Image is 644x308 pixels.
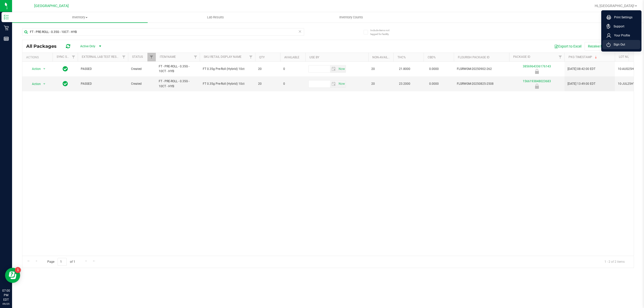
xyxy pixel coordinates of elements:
[34,4,69,8] span: [GEOGRAPHIC_DATA]
[4,36,9,41] inline-svg: Reports
[595,4,634,8] span: Hi, [GEOGRAPHIC_DATA]!
[371,81,390,86] span: 20
[337,65,346,73] span: Set Current date
[69,53,78,61] a: Filter
[15,267,21,273] iframe: Resource center unread badge
[63,65,68,72] span: In Sync
[283,12,419,23] a: Inventory Counts
[428,56,436,59] a: CBD%
[330,65,337,72] span: select
[43,258,79,266] span: Page of 1
[611,33,630,38] span: Your Profile
[371,67,390,71] span: 20
[259,56,265,59] a: Qty
[611,42,625,47] span: Sign Out
[568,67,595,71] span: [DATE] 08:42:00 EDT
[147,53,156,61] a: Filter
[4,25,9,30] inline-svg: Retail
[427,65,441,73] span: 0.0000
[120,53,128,61] a: Filter
[330,80,337,87] span: select
[396,65,413,73] span: 21.8000
[2,302,10,306] p: 09/25
[283,81,302,86] span: 0
[131,67,153,71] span: Created
[457,81,506,86] span: FLSRWGM-20250825-2508
[2,288,10,302] p: 07:00 PM EDT
[333,15,370,20] span: Inventory Counts
[396,80,413,87] span: 23.2000
[4,15,9,20] inline-svg: Inventory
[131,81,153,86] span: Created
[12,12,148,23] a: Inventory
[508,69,565,74] div: Newly Received
[22,28,304,36] input: Search Package ID, Item Name, SKU, Lot or Part Number...
[611,15,632,20] span: Print Settings
[619,55,637,59] a: Lot Number
[458,56,490,59] a: Flourish Package ID
[337,65,346,72] span: select
[569,55,598,59] a: Pkg Timestamp
[551,42,585,51] button: Export to Excel
[148,12,283,23] a: Lab Results
[203,81,252,86] span: FT 0.35g Pre-Roll (Hybrid) 10ct
[337,80,346,87] span: select
[523,65,551,68] a: 3856964336176143
[81,67,125,71] span: PASSED
[159,64,197,74] span: FT - PRE-ROLL - 0.35G - 10CT - HYB
[160,55,176,59] a: Item Name
[81,81,125,86] span: PASSED
[585,42,626,51] button: Receive Non-Cannabis
[27,65,41,72] span: Action
[63,80,68,87] span: In Sync
[602,40,640,49] li: Sign Out
[26,43,62,49] span: All Packages
[513,55,530,59] a: Package ID
[5,268,20,283] iframe: Resource center
[283,67,302,71] span: 0
[258,81,277,86] span: 20
[12,15,148,20] span: Inventory
[607,24,638,29] a: Support
[41,80,48,87] span: select
[132,55,143,59] a: Status
[397,56,406,59] a: THC%
[337,80,346,87] span: Set Current date
[57,55,76,59] a: Sync Status
[191,53,200,61] a: Filter
[200,15,231,20] span: Lab Results
[427,80,441,87] span: 0.0000
[370,28,395,36] span: Include items not tagged for facility
[27,80,41,87] span: Action
[372,56,395,59] a: Non-Available
[309,56,319,59] a: Use By
[284,56,299,59] a: Available
[258,67,277,71] span: 20
[508,84,565,89] div: Launch Hold
[298,28,302,35] span: Clear
[26,56,51,59] div: Actions
[203,67,252,71] span: FT 0.35g Pre-Roll (Hybrid) 10ct
[204,55,242,59] a: Sku Retail Display Name
[41,65,48,72] span: select
[523,79,551,83] a: 1566193848023683
[556,53,565,61] a: Filter
[611,24,624,29] span: Support
[457,67,506,71] span: FLSRWGM-20250902-262
[82,55,121,59] a: External Lab Test Result
[600,258,629,266] span: 1 - 2 of 2 items
[247,53,255,61] a: Filter
[58,258,67,266] input: 1
[568,81,595,86] span: [DATE] 13:49:00 EDT
[159,79,197,89] span: FT - PRE-ROLL - 0.35G - 10CT - HYB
